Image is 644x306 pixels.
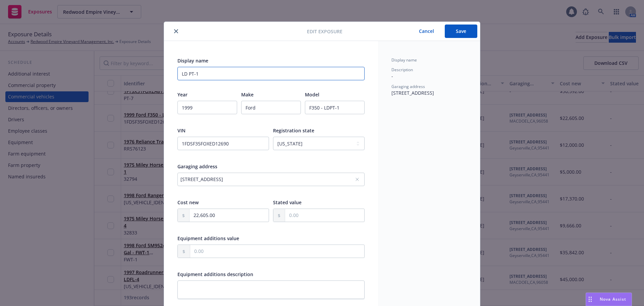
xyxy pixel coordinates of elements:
[177,199,199,206] span: Cost new
[177,173,365,186] button: [STREET_ADDRESS]
[177,127,185,134] span: VIN
[391,67,413,73] span: Description
[391,90,434,96] span: [STREET_ADDRESS]
[190,245,364,258] input: 0.00
[177,91,187,98] span: Year
[391,73,393,79] span: -
[445,25,477,38] button: Save
[273,127,314,134] span: Registration state
[241,91,254,98] span: Make
[273,199,302,206] span: Stated value
[391,57,417,63] span: Display name
[177,57,208,64] span: Display name
[177,235,239,242] span: Equipment additions value
[177,163,217,170] span: Garaging address
[586,293,594,306] div: Drag to move
[600,296,626,302] span: Nova Assist
[305,91,319,98] span: Model
[307,28,342,35] span: Edit exposure
[177,271,253,277] span: Equipment additions description
[190,209,269,222] input: 0.00
[285,209,364,222] input: 0.00
[408,25,445,38] button: Cancel
[172,27,180,35] button: close
[391,84,425,89] span: Garaging address
[180,176,355,183] div: [STREET_ADDRESS]
[586,293,632,306] button: Nova Assist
